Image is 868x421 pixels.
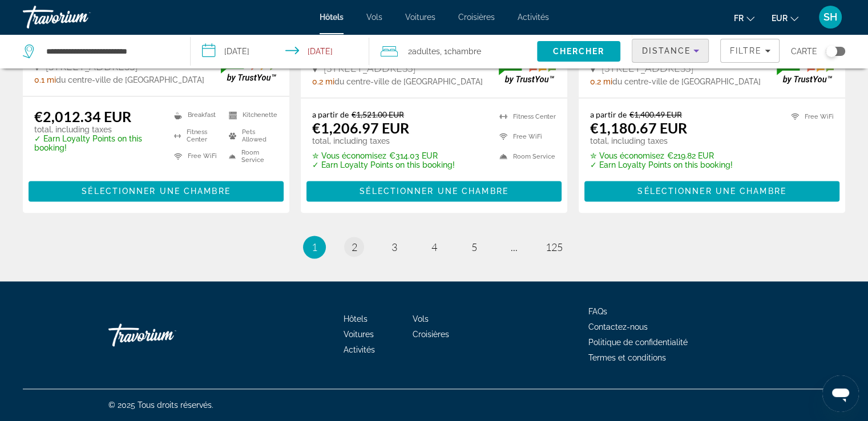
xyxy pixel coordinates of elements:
span: a partir de [312,110,349,119]
li: Free WiFi [785,110,834,124]
span: du centre-ville de [GEOGRAPHIC_DATA] [56,75,204,84]
a: Travorium [23,2,137,32]
span: fr [734,14,744,23]
button: User Menu [815,5,845,29]
a: Hôtels [344,314,368,323]
del: €1,400.49 EUR [629,110,682,119]
p: €219.82 EUR [590,151,733,160]
a: Vols [366,13,382,22]
button: Sélectionner une chambre [306,181,562,201]
button: Sélectionner une chambre [584,181,839,201]
span: a partir de [590,110,627,119]
p: €314.03 EUR [312,151,455,160]
p: total, including taxes [34,125,160,134]
a: Go Home [108,318,223,352]
a: Vols [413,314,429,323]
span: Chercher [553,47,605,56]
a: Voitures [344,330,374,339]
span: © 2025 Tous droits réservés. [108,400,213,410]
button: Change currency [772,10,798,26]
li: Fitness Center [494,110,556,124]
a: Sélectionner une chambre [584,183,839,196]
span: SH [823,11,837,23]
span: Carte [791,43,817,59]
button: Filters [720,39,780,63]
mat-select: Sort by [641,44,699,58]
button: Sélectionner une chambre [29,181,284,201]
a: Termes et conditions [588,353,666,362]
span: Adultes [412,47,440,56]
a: Activités [518,13,549,22]
span: EUR [772,14,788,23]
p: total, including taxes [590,136,733,145]
span: 3 [391,241,397,253]
span: Filtre [729,46,762,55]
span: Sélectionner une chambre [82,187,230,196]
span: 5 [471,241,477,253]
a: Contactez-nous [588,322,648,331]
li: Room Service [223,149,278,164]
a: Sélectionner une chambre [29,183,284,196]
span: 0.1 mi [34,75,56,84]
span: 2 [408,43,440,59]
a: Hôtels [320,13,344,22]
p: total, including taxes [312,136,455,145]
li: Kitchenette [223,108,278,123]
nav: Pagination [23,236,845,258]
button: Travelers: 2 adults, 0 children [369,34,537,68]
a: Sélectionner une chambre [306,183,562,196]
li: Free WiFi [494,129,556,144]
iframe: Bouton de lancement de la fenêtre de messagerie [822,375,859,412]
span: Distance [641,46,691,55]
a: Croisières [458,13,495,22]
ins: €2,012.34 EUR [34,108,131,125]
span: 1 [312,241,317,253]
span: 2 [352,241,357,253]
span: du centre-ville de [GEOGRAPHIC_DATA] [334,77,483,86]
span: 4 [431,241,437,253]
del: €1,521.00 EUR [352,110,404,119]
span: ✮ Vous économisez [590,151,664,160]
li: Room Service [494,149,556,164]
span: 125 [546,241,563,253]
span: Sélectionner une chambre [637,187,786,196]
li: Free WiFi [168,149,223,164]
p: ✓ Earn Loyalty Points on this booking! [590,160,733,169]
span: Chambre [447,47,481,56]
span: 0.2 mi [312,77,334,86]
span: du centre-ville de [GEOGRAPHIC_DATA] [612,77,761,86]
li: Pets Allowed [223,128,278,143]
p: ✓ Earn Loyalty Points on this booking! [312,160,455,169]
a: Politique de confidentialité [588,338,688,347]
a: FAQs [588,307,607,316]
button: Select check in and out date [191,34,370,68]
span: 0.2 mi [590,77,612,86]
span: ✮ Vous économisez [312,151,386,160]
input: Search hotel destination [45,43,173,60]
span: , 1 [440,43,481,59]
a: Voitures [405,13,435,22]
a: Croisières [413,330,449,339]
button: Toggle map [817,46,845,56]
ins: €1,206.97 EUR [312,119,409,136]
span: Sélectionner une chambre [360,187,508,196]
p: ✓ Earn Loyalty Points on this booking! [34,134,160,152]
a: Activités [344,345,375,354]
li: Fitness Center [168,128,223,143]
ins: €1,180.67 EUR [590,119,687,136]
button: Change language [734,10,754,26]
button: Search [537,41,621,62]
